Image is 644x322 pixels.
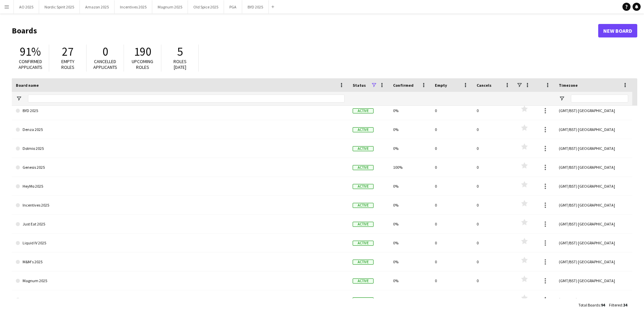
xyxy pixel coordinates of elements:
[431,252,473,271] div: 0
[473,101,514,120] div: 0
[571,95,628,103] input: Timezone Filter Input
[431,158,473,177] div: 0
[93,58,117,70] span: Cancelled applicants
[389,271,431,290] div: 0%
[431,234,473,252] div: 0
[353,165,374,170] span: Active
[473,196,514,214] div: 0
[431,215,473,233] div: 0
[609,302,622,307] span: Filtered
[389,120,431,139] div: 0%
[173,58,187,70] span: Roles [DATE]
[20,44,41,59] span: 91%
[177,44,183,59] span: 5
[16,290,345,309] a: Manchester Thunder 2025
[435,83,447,88] span: Empty
[389,215,431,233] div: 0%
[102,44,108,59] span: 0
[19,58,42,70] span: Confirmed applicants
[601,302,605,307] span: 94
[578,302,600,307] span: Total Boards
[473,120,514,139] div: 0
[555,234,632,252] div: (GMT/BST) [GEOGRAPHIC_DATA]
[431,196,473,214] div: 0
[115,0,152,14] button: Incentives 2025
[152,0,188,14] button: Magnum 2025
[555,196,632,214] div: (GMT/BST) [GEOGRAPHIC_DATA]
[431,139,473,158] div: 0
[16,271,345,290] a: Magnum 2025
[242,0,269,14] button: BYD 2025
[555,101,632,120] div: (GMT/BST) [GEOGRAPHIC_DATA]
[473,271,514,290] div: 0
[431,271,473,290] div: 0
[12,26,598,36] h1: Boards
[16,96,22,102] button: Open Filter Menu
[431,120,473,139] div: 0
[61,58,74,70] span: Empty roles
[353,184,374,189] span: Active
[62,44,73,59] span: 27
[477,83,491,88] span: Cancels
[559,83,578,88] span: Timezone
[473,234,514,252] div: 0
[16,196,345,215] a: Incentives 2025
[555,271,632,290] div: (GMT/BST) [GEOGRAPHIC_DATA]
[598,24,637,37] a: New Board
[16,177,345,196] a: HeyMo 2025
[132,58,153,70] span: Upcoming roles
[555,139,632,158] div: (GMT/BST) [GEOGRAPHIC_DATA]
[188,0,224,14] button: Old Spice 2025
[389,177,431,195] div: 0%
[353,146,374,151] span: Active
[473,177,514,195] div: 0
[134,44,151,59] span: 190
[16,234,345,252] a: Liquid IV 2025
[353,241,374,246] span: Active
[389,139,431,158] div: 0%
[555,215,632,233] div: (GMT/BST) [GEOGRAPHIC_DATA]
[28,95,345,103] input: Board name Filter Input
[473,290,514,309] div: 0
[353,278,374,284] span: Active
[353,297,374,302] span: Active
[389,290,431,309] div: 0%
[14,0,39,14] button: AO 2025
[389,158,431,177] div: 100%
[80,0,115,14] button: Amazon 2025
[555,158,632,177] div: (GMT/BST) [GEOGRAPHIC_DATA]
[559,96,565,102] button: Open Filter Menu
[389,196,431,214] div: 0%
[555,177,632,195] div: (GMT/BST) [GEOGRAPHIC_DATA]
[393,83,414,88] span: Confirmed
[16,215,345,234] a: Just Eat 2025
[39,0,80,14] button: Nordic Spirit 2025
[555,120,632,139] div: (GMT/BST) [GEOGRAPHIC_DATA]
[353,260,374,265] span: Active
[389,101,431,120] div: 0%
[473,215,514,233] div: 0
[224,0,242,14] button: PGA
[389,252,431,271] div: 0%
[16,158,345,177] a: Genesis 2025
[473,139,514,158] div: 0
[578,298,605,312] div: :
[353,222,374,227] span: Active
[431,177,473,195] div: 0
[623,302,627,307] span: 34
[353,127,374,132] span: Active
[16,252,345,271] a: M&M's 2025
[609,298,627,312] div: :
[16,120,345,139] a: Denza 2025
[555,290,632,309] div: (GMT/BST) [GEOGRAPHIC_DATA]
[16,83,39,88] span: Board name
[389,234,431,252] div: 0%
[16,139,345,158] a: Dolmio 2025
[353,83,366,88] span: Status
[473,158,514,177] div: 0
[431,290,473,309] div: 0
[353,203,374,208] span: Active
[353,108,374,113] span: Active
[555,252,632,271] div: (GMT/BST) [GEOGRAPHIC_DATA]
[473,252,514,271] div: 0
